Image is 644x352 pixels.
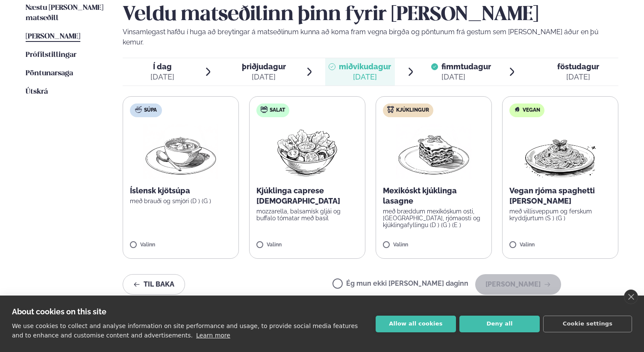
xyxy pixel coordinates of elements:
[523,124,598,179] img: Spagetti.png
[459,316,540,332] button: Deny all
[130,186,232,196] p: Íslensk kjötsúpa
[509,208,611,222] p: með villisveppum og ferskum kryddjurtum (S ) (G )
[256,208,358,222] p: mozzarella, balsamísk gljái og buffalo tómatar með basil
[396,107,429,114] span: Kjúklingur
[150,72,174,82] div: [DATE]
[339,72,391,82] div: [DATE]
[123,3,618,27] h2: Veldu matseðilinn þinn fyrir [PERSON_NAME]
[26,70,73,77] span: Pöntunarsaga
[383,208,485,228] p: með bræddum mexíkóskum osti, [GEOGRAPHIC_DATA], rjómaosti og kjúklingafyllingu (D ) (G ) (E )
[475,274,561,295] button: [PERSON_NAME]
[26,68,73,79] a: Pöntunarsaga
[557,72,599,82] div: [DATE]
[441,62,491,71] span: fimmtudagur
[123,274,185,295] button: Til baka
[26,32,80,42] a: [PERSON_NAME]
[144,107,157,114] span: Súpa
[242,62,286,71] span: þriðjudagur
[26,51,76,59] span: Prófílstillingar
[387,106,394,113] img: chicken.svg
[12,322,358,339] p: We use cookies to collect and analyse information on site performance and usage, to provide socia...
[26,50,76,60] a: Prófílstillingar
[150,62,174,72] span: Í dag
[383,186,485,206] p: Mexikóskt kjúklinga lasagne
[557,62,599,71] span: föstudagur
[376,316,456,332] button: Allow all cookies
[261,106,268,113] img: salad.svg
[256,186,358,206] p: Kjúklinga caprese [DEMOGRAPHIC_DATA]
[396,124,471,179] img: Lasagna.png
[196,332,230,339] a: Learn more
[26,88,48,95] span: Útskrá
[26,3,106,24] a: Næstu [PERSON_NAME] matseðill
[143,124,218,179] img: Soup.png
[543,316,632,332] button: Cookie settings
[12,307,106,316] strong: About cookies on this site
[26,4,103,22] span: Næstu [PERSON_NAME] matseðill
[270,107,285,114] span: Salat
[130,198,232,204] p: með brauði og smjöri (D ) (G )
[242,72,286,82] div: [DATE]
[441,72,491,82] div: [DATE]
[26,33,80,40] span: [PERSON_NAME]
[509,186,611,206] p: Vegan rjóma spaghetti [PERSON_NAME]
[624,290,638,304] a: close
[523,107,540,114] span: Vegan
[514,106,520,113] img: Vegan.svg
[270,124,345,179] img: Salad.png
[135,106,142,113] img: soup.svg
[123,27,618,47] p: Vinsamlegast hafðu í huga að breytingar á matseðlinum kunna að koma fram vegna birgða og pöntunum...
[26,87,48,97] a: Útskrá
[339,62,391,71] span: miðvikudagur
